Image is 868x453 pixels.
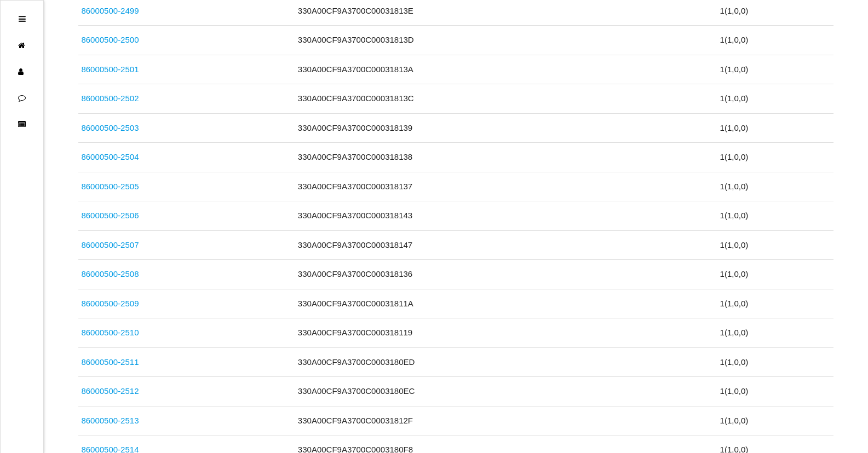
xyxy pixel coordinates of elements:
td: 1 ( 1 , 0 , 0 ) [717,347,833,377]
a: 86000500-2513 [81,416,139,425]
a: 86000500-2512 [81,386,139,396]
td: 330A00CF9A3700C000318138 [295,143,717,172]
li: Profile [1,59,43,85]
td: 330A00CF9A3700C000318139 [295,113,717,143]
td: 1 ( 1 , 0 , 0 ) [717,26,833,55]
td: 1 ( 1 , 0 , 0 ) [717,377,833,406]
td: 330A00CF9A3700C00031812F [295,406,717,435]
td: 1 ( 1 , 0 , 0 ) [717,113,833,143]
div: Open [19,6,26,32]
td: 1 ( 1 , 0 , 0 ) [717,230,833,260]
a: 86000500-2500 [81,35,139,44]
td: 330A00CF9A3700C000318137 [295,172,717,201]
td: 1 ( 1 , 0 , 0 ) [717,84,833,114]
td: 1 ( 1 , 0 , 0 ) [717,289,833,318]
td: 1 ( 1 , 0 , 0 ) [717,260,833,289]
a: 86000500-2510 [81,328,139,337]
td: 330A00CF9A3700C000318136 [295,260,717,289]
td: 330A00CF9A3700C00031811A [295,289,717,318]
td: 1 ( 1 , 0 , 0 ) [717,172,833,201]
td: 1 ( 1 , 0 , 0 ) [717,318,833,348]
td: 330A00CF9A3700C0003180EC [295,377,717,406]
td: 1 ( 1 , 0 , 0 ) [717,201,833,231]
td: 330A00CF9A3700C00031813A [295,55,717,84]
li: Dashboard [1,32,43,59]
a: 86000500-2501 [81,65,139,74]
a: 86000500-2506 [81,211,139,220]
a: 86000500-2508 [81,269,139,278]
td: 330A00CF9A3700C00031813D [295,26,717,55]
a: 86000500-2509 [81,299,139,308]
td: 330A00CF9A3700C0003180ED [295,347,717,377]
li: Knowledge Base [1,111,43,137]
td: 330A00CF9A3700C000318147 [295,230,717,260]
a: 86000500-2499 [81,6,139,15]
td: 330A00CF9A3700C00031813C [295,84,717,114]
a: 86000500-2511 [81,357,139,367]
td: 330A00CF9A3700C000318143 [295,201,717,231]
td: 1 ( 1 , 0 , 0 ) [717,55,833,84]
a: 86000500-2507 [81,240,139,249]
a: 86000500-2502 [81,94,139,103]
td: 1 ( 1 , 0 , 0 ) [717,406,833,435]
td: 1 ( 1 , 0 , 0 ) [717,143,833,172]
a: 86000500-2505 [81,182,139,191]
li: Feedback [1,85,43,111]
a: 86000500-2504 [81,152,139,161]
td: 330A00CF9A3700C000318119 [295,318,717,348]
a: 86000500-2503 [81,123,139,132]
